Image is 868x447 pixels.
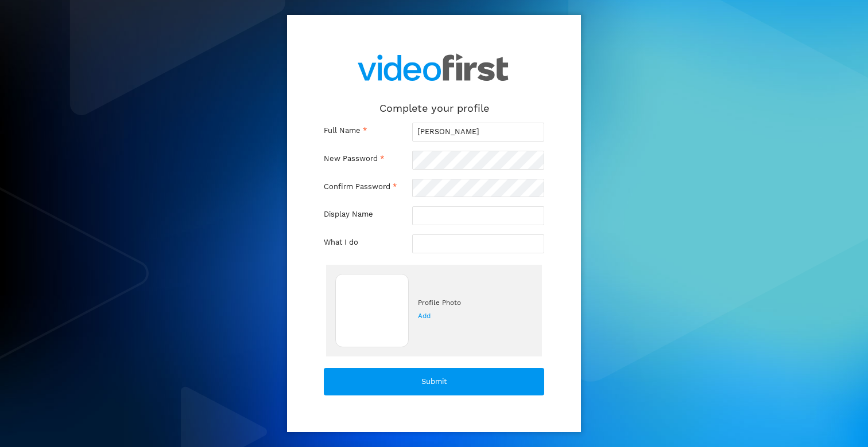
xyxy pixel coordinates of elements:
div: Full Name [324,127,367,135]
div: Confirm Password [324,183,397,191]
div: What I do [324,239,358,246]
div: Profile Photo [418,297,466,309]
label: Add [418,308,466,324]
div: Complete your profile [379,103,489,113]
div: Display Name [324,211,373,218]
span: Submit [421,378,447,386]
div: New Password [324,155,384,163]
